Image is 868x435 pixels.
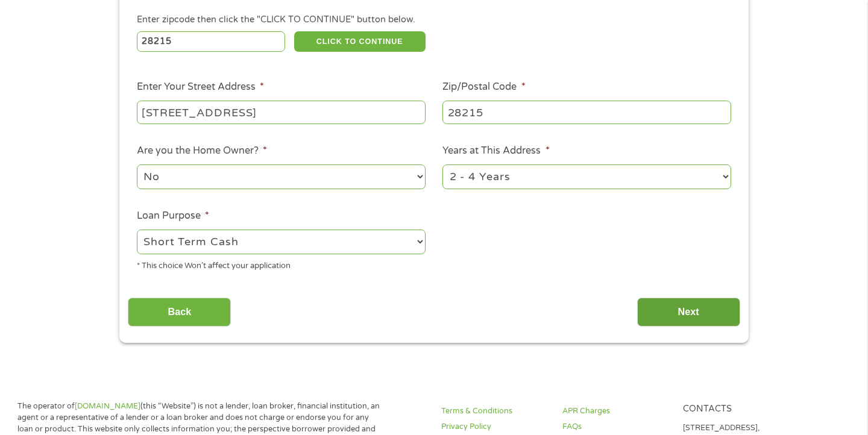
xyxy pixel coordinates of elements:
a: [DOMAIN_NAME] [75,401,140,411]
button: CLICK TO CONTINUE [294,31,426,52]
label: Loan Purpose [137,210,209,222]
input: Enter Zipcode (e.g 01510) [137,31,286,52]
div: * This choice Won’t affect your application [137,256,426,272]
input: Next [637,298,740,327]
div: Enter zipcode then click the "CLICK TO CONTINUE" button below. [137,13,731,27]
label: Zip/Postal Code [442,81,525,93]
a: Privacy Policy [441,421,547,433]
a: APR Charges [562,405,668,417]
input: 1 Main Street [137,101,426,124]
input: Back [128,298,231,327]
a: FAQs [562,421,668,433]
a: Terms & Conditions [441,405,547,417]
label: Enter Your Street Address [137,81,264,93]
label: Are you the Home Owner? [137,145,267,157]
h4: Contacts [683,404,789,415]
label: Years at This Address [442,145,549,157]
